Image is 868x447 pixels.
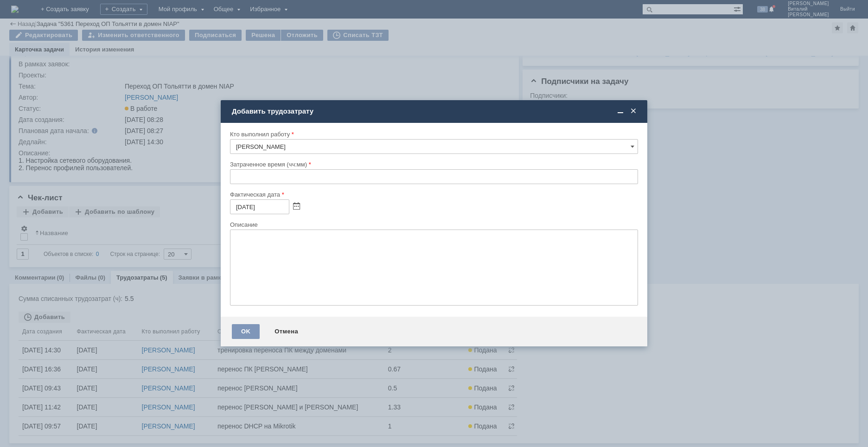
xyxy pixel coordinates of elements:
span: Свернуть (Ctrl + M) [616,107,625,115]
span: Закрыть [629,107,638,115]
div: Кто выполнил работу [230,131,636,137]
div: Добавить трудозатрату [232,107,638,115]
div: Затраченное время (чч:мм) [230,161,636,167]
div: Фактическая дата [230,192,636,198]
div: Описание [230,222,636,228]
